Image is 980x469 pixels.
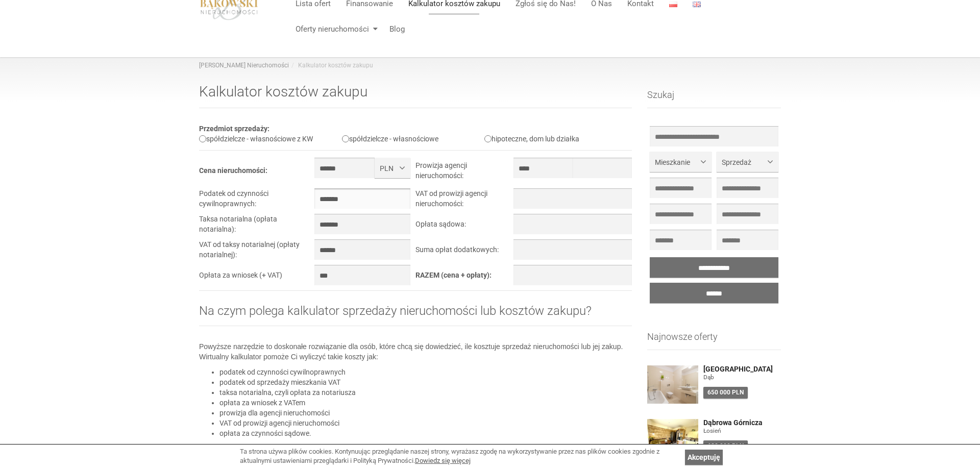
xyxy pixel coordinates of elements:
[219,428,632,438] li: opłata za czynności sądowe.
[219,398,632,408] li: opłata za wniosek z VATem
[415,239,513,265] td: Suma opłat dodatkowych:
[288,19,382,39] a: Oferty nieruchomości
[415,188,513,214] td: VAT od prowizji agencji nieruchomości:
[199,135,313,143] label: spółdzielcze - własnościowe z KW
[650,152,712,172] button: Mieszkanie
[199,214,314,239] td: Taksa notarialna (opłata notarialna):
[199,84,632,108] h1: Kalkulator kosztów zakupu
[703,373,781,382] figure: Dąb
[722,157,766,167] span: Sprzedaż
[382,19,405,39] a: Blog
[240,447,680,466] div: Ta strona używa plików cookies. Kontynuując przeglądanie naszej strony, wyrażasz zgodę na wykorzy...
[219,418,632,428] li: VAT od prowizji agencji nieruchomości
[703,387,748,399] div: 650 000 PLN
[219,408,632,418] li: prowizja dla agencji nieruchomości
[484,135,579,143] label: hipoteczne, dom lub działka
[199,443,632,465] h2: Jak skorzystać z kalkulatora kosztów zakupu nieruchomości?
[703,419,781,427] a: Dąbrowa Górnicza
[219,377,632,387] li: podatek od sprzedaży mieszkania VAT
[380,163,398,174] span: PLN
[375,158,410,178] button: PLN
[199,188,314,214] td: Podatek od czynności cywilnoprawnych:
[415,158,513,188] td: Prowizja agencji nieruchomości:
[199,135,206,142] input: spółdzielcze - własnościowe z KW
[703,427,781,435] figure: Łosień
[199,125,269,133] b: Przedmiot sprzedaży:
[647,332,781,350] h3: Najnowsze oferty
[703,440,748,452] div: 680 000 PLN
[199,265,314,290] td: Opłata za wniosek (+ VAT)
[703,365,781,373] a: [GEOGRAPHIC_DATA]
[219,387,632,398] li: taksa notarialna, czyli opłata za notariusza
[647,90,781,108] h3: Szukaj
[199,62,289,69] a: [PERSON_NAME] Nieruchomości
[342,135,438,143] label: spółdzielcze - własnościowe
[199,304,632,326] h2: Na czym polega kalkulator sprzedaży nieruchomości lub kosztów zakupu?
[199,239,314,265] td: VAT od taksy notarialnej (opłaty notarialnej):
[655,157,699,167] span: Mieszkanie
[289,61,373,70] li: Kalkulator kosztów zakupu
[415,214,513,239] td: Opłata sądowa:
[669,2,677,7] img: Polski
[415,457,471,464] a: Dowiedz się więcej
[685,450,723,465] a: Akceptuję
[717,152,778,172] button: Sprzedaż
[219,367,632,377] li: podatek od czynności cywilnoprawnych
[199,166,267,175] b: Cena nieruchomości:
[415,271,492,279] b: RAZEM (cena + opłaty):
[484,135,492,142] input: hipoteczne, dom lub działka
[342,135,349,142] input: spółdzielcze - własnościowe
[199,341,632,362] p: Powyższe narzędzie to doskonałe rozwiązanie dla osób, które chcą się dowiedzieć, ile kosztuje spr...
[693,2,701,7] img: English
